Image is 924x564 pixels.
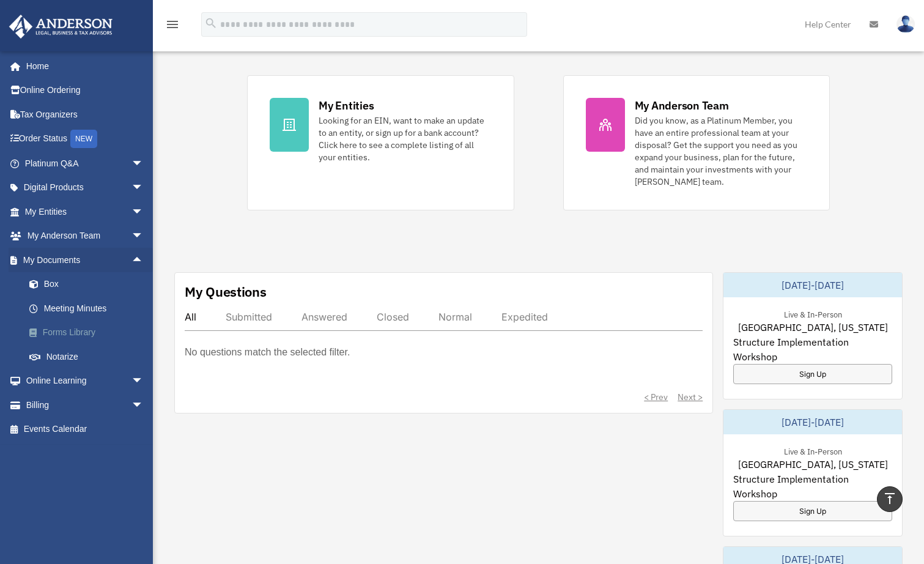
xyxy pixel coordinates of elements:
[774,444,852,457] div: Live & In-Person
[9,393,162,417] a: Billingarrow_drop_down
[301,311,347,323] div: Answered
[131,199,156,224] span: arrow_drop_down
[438,311,472,323] div: Normal
[9,224,162,248] a: My Anderson Teamarrow_drop_down
[774,307,852,320] div: Live & In-Person
[185,344,350,361] p: No questions match the selected filter.
[131,248,156,273] span: arrow_drop_up
[70,130,97,148] div: NEW
[501,311,548,323] div: Expedited
[733,335,892,364] span: Structure Implementation Workshop
[9,417,162,442] a: Events Calendar
[738,457,888,472] span: [GEOGRAPHIC_DATA], [US_STATE]
[9,78,162,103] a: Online Ordering
[635,114,807,188] div: Did you know, as a Platinum Member, you have an entire professional team at your disposal? Get th...
[723,410,902,434] div: [DATE]-[DATE]
[204,17,218,30] i: search
[6,15,116,39] img: Anderson Advisors Platinum Portal
[165,21,180,32] a: menu
[896,15,915,33] img: User Pic
[9,369,162,393] a: Online Learningarrow_drop_down
[17,272,162,297] a: Box
[563,75,830,210] a: My Anderson Team Did you know, as a Platinum Member, you have an entire professional team at your...
[319,114,491,163] div: Looking for an EIN, want to make an update to an entity, or sign up for a bank account? Click her...
[877,486,903,512] a: vertical_align_top
[131,393,156,418] span: arrow_drop_down
[733,364,892,384] a: Sign Up
[131,151,156,176] span: arrow_drop_down
[131,369,156,394] span: arrow_drop_down
[17,296,162,321] a: Meeting Minutes
[185,311,196,323] div: All
[9,176,162,200] a: Digital Productsarrow_drop_down
[733,472,892,501] span: Structure Implementation Workshop
[17,344,162,369] a: Notarize
[9,248,162,272] a: My Documentsarrow_drop_up
[185,283,267,301] div: My Questions
[377,311,409,323] div: Closed
[9,127,162,152] a: Order StatusNEW
[17,321,162,345] a: Forms Library
[131,176,156,201] span: arrow_drop_down
[9,151,162,176] a: Platinum Q&Aarrow_drop_down
[247,75,514,210] a: My Entities Looking for an EIN, want to make an update to an entity, or sign up for a bank accoun...
[635,98,729,113] div: My Anderson Team
[165,17,180,32] i: menu
[131,224,156,249] span: arrow_drop_down
[733,501,892,521] a: Sign Up
[226,311,272,323] div: Submitted
[738,320,888,335] span: [GEOGRAPHIC_DATA], [US_STATE]
[319,98,374,113] div: My Entities
[882,491,897,506] i: vertical_align_top
[723,273,902,297] div: [DATE]-[DATE]
[9,199,162,224] a: My Entitiesarrow_drop_down
[9,54,156,78] a: Home
[9,102,162,127] a: Tax Organizers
